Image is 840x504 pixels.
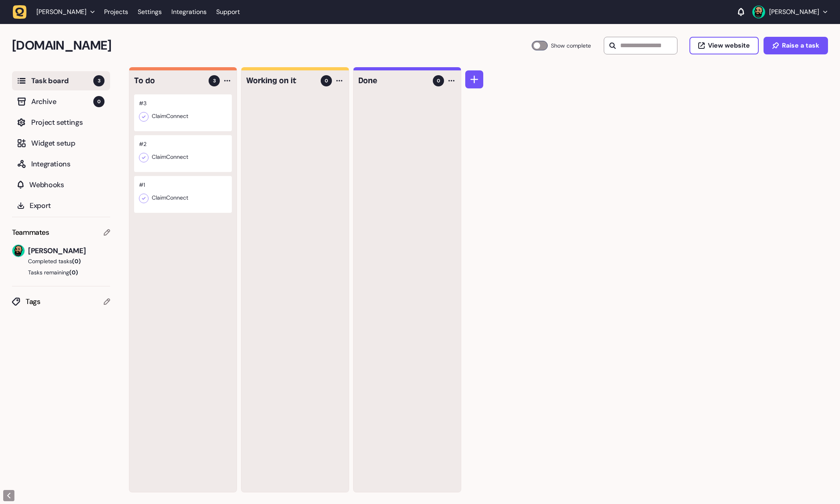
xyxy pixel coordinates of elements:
[138,5,162,19] a: Settings
[72,258,81,265] span: (0)
[12,71,110,90] button: Task board3
[12,36,532,55] h2: DentalXChange.com
[216,8,240,16] a: Support
[437,77,440,84] span: 0
[12,245,24,257] img: Gregory Stenson
[12,154,110,174] button: Integrations
[93,75,104,86] span: 3
[134,75,203,86] h4: To do
[30,200,104,211] span: Export
[104,5,128,19] a: Projects
[769,8,819,16] p: [PERSON_NAME]
[12,113,110,132] button: Project settings
[689,37,759,54] button: View website
[213,77,216,84] span: 3
[12,134,110,153] button: Widget setup
[12,227,49,238] span: Teammates
[31,96,93,107] span: Archive
[752,6,765,18] img: Gregory Stenson
[752,6,827,18] button: [PERSON_NAME]
[28,245,110,256] span: [PERSON_NAME]
[13,5,99,19] button: [PERSON_NAME]
[31,117,104,128] span: Project settings
[26,296,104,307] span: Tags
[358,75,427,86] h4: Done
[782,42,819,49] span: Raise a task
[246,75,315,86] h4: Working on it
[31,75,93,86] span: Task board
[708,42,750,49] span: View website
[36,8,86,16] span: Mojoh
[12,92,110,111] button: Archive0
[31,158,104,170] span: Integrations
[12,257,104,265] button: Completed tasks(0)
[69,269,78,276] span: (0)
[171,5,207,19] a: Integrations
[29,179,104,190] span: Webhooks
[551,41,591,50] span: Show complete
[31,138,104,149] span: Widget setup
[12,196,110,215] button: Export
[325,77,328,84] span: 0
[12,175,110,194] button: Webhooks
[93,96,104,107] span: 0
[764,37,828,54] button: Raise a task
[12,268,110,276] button: Tasks remaining(0)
